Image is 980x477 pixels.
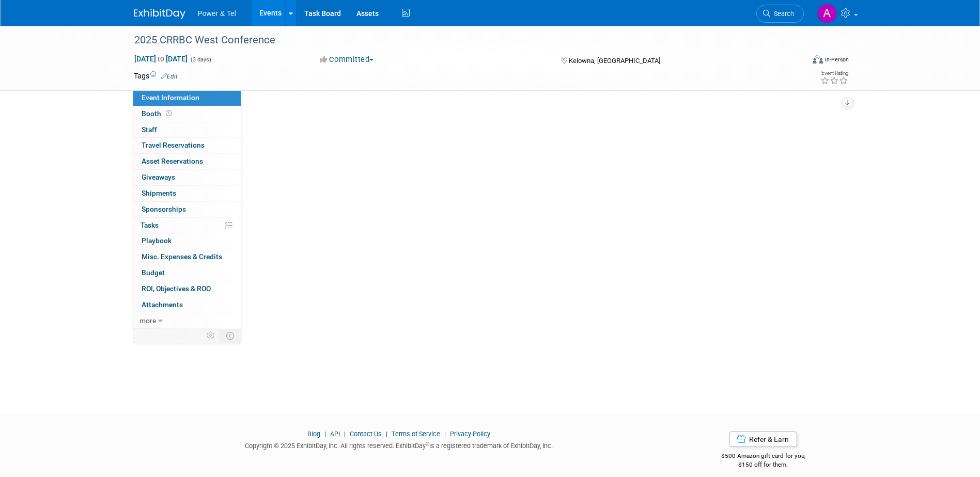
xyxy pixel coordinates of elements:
td: Toggle Event Tabs [220,329,241,342]
a: Booth [133,106,241,122]
a: Staff [133,122,241,138]
span: Booth not reserved yet [164,109,174,117]
span: [DATE] [DATE] [134,54,188,63]
span: Giveaways [142,173,175,181]
a: Playbook [133,233,241,249]
a: ROI, Objectives & ROO [133,281,241,297]
span: Shipments [142,189,176,197]
span: | [322,430,329,438]
td: Personalize Event Tab Strip [202,329,220,342]
a: Edit [161,73,178,80]
a: Budget [133,265,241,281]
div: $150 off for them. [680,460,847,469]
span: Event Information [142,93,199,102]
a: Shipments [133,186,241,201]
span: Booth [142,109,174,118]
span: Search [770,10,794,18]
a: Search [756,5,804,23]
a: Event Information [133,90,241,106]
span: | [341,430,348,438]
a: API [330,430,340,438]
div: Event Format [743,54,849,69]
span: Sponsorships [142,205,186,213]
div: Event Rating [820,71,848,76]
a: Sponsorships [133,202,241,217]
span: Power & Tel [198,9,236,18]
img: Alina Dorion [817,4,837,23]
div: 2025 CRRBC West Conference [131,31,788,50]
a: Contact Us [350,430,382,438]
span: to [156,55,166,63]
img: Format-Inperson.png [813,55,823,63]
a: more [133,313,241,329]
a: Travel Reservations [133,138,241,153]
a: Tasks [133,218,241,233]
span: Playbook [142,236,172,245]
span: more [139,316,156,325]
div: $500 Amazon gift card for you, [680,445,847,469]
span: (3 days) [190,56,211,63]
td: Tags [134,71,178,81]
img: ExhibitDay [134,9,185,19]
span: | [383,430,390,438]
a: Privacy Policy [450,430,490,438]
a: Refer & Earn [729,432,797,447]
span: | [442,430,448,438]
span: Tasks [141,221,159,229]
span: Budget [142,268,165,277]
a: Misc. Expenses & Credits [133,249,241,265]
span: Kelowna, [GEOGRAPHIC_DATA] [569,57,660,65]
span: Travel Reservations [142,141,205,149]
a: Terms of Service [392,430,440,438]
button: Committed [316,54,378,65]
a: Blog [307,430,320,438]
a: Asset Reservations [133,154,241,169]
a: Giveaways [133,170,241,185]
div: In-Person [825,56,849,63]
span: Attachments [142,300,183,309]
span: Asset Reservations [142,157,203,165]
sup: ® [426,441,429,447]
span: Misc. Expenses & Credits [142,252,222,261]
div: Copyright © 2025 ExhibitDay, Inc. All rights reserved. ExhibitDay is a registered trademark of Ex... [134,439,665,451]
span: ROI, Objectives & ROO [142,284,211,293]
a: Attachments [133,297,241,313]
span: Staff [142,125,157,134]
